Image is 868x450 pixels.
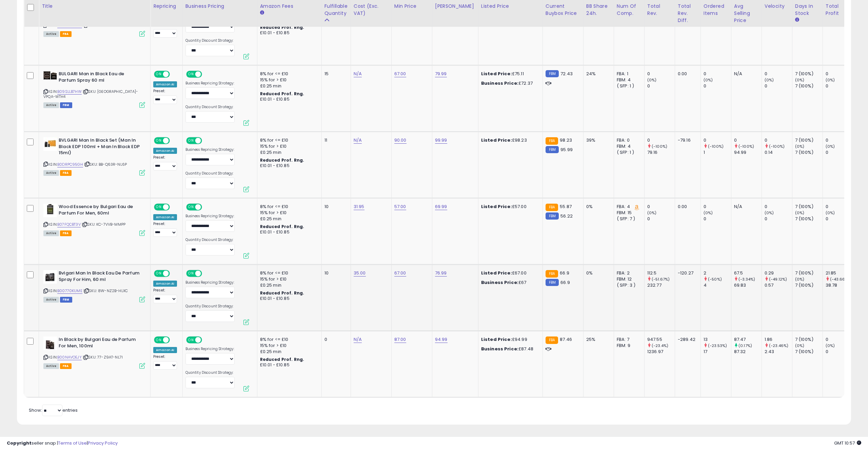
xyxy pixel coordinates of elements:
div: 0 [704,71,731,77]
small: (0%) [795,77,805,83]
small: (-23.4%) [652,343,668,348]
label: Business Repricing Strategy: [185,347,235,351]
small: (0%) [795,277,805,282]
div: 0 [826,71,853,77]
div: 21.85 [826,270,853,276]
div: Amazon AI [153,347,177,353]
a: Privacy Policy [88,440,118,446]
small: (-100%) [738,144,754,149]
span: | SKU: KC-7VVB-MMPP [82,222,125,227]
small: FBA [546,336,558,344]
div: £10.01 - £10.85 [260,362,316,368]
b: BVLGARI Man In Black Set (Man In Black EDP 100ml + Man In Black EDP 15ml) [59,137,141,158]
div: 17 [704,349,731,355]
a: N/A [354,137,362,144]
div: FBA: 2 [617,270,639,276]
div: 0 [765,71,792,77]
div: 15% for > £10 [260,143,316,149]
div: 947.55 [647,336,675,343]
div: 0 [765,83,792,89]
span: FBA [60,170,72,176]
div: 87.32 [734,349,762,355]
small: (0.17%) [738,343,752,348]
div: 67.5 [734,270,762,276]
span: All listings currently available for purchase on Amazon [43,31,59,37]
div: FBM: 4 [617,77,639,83]
div: £75.11 [481,71,537,77]
small: (-100%) [708,144,724,149]
b: In Black by Bulgari Eau de Parfum For Men, 100ml [59,336,141,351]
div: £10.01 - £10.85 [260,30,316,36]
div: 232.77 [647,282,675,288]
span: ON [155,337,163,343]
span: 66.9 [560,279,570,286]
b: Business Price: [481,80,518,86]
div: Preset: [153,22,177,38]
small: (-23.46%) [769,343,788,348]
div: 15% for > £10 [260,210,316,216]
div: Business Pricing [185,3,254,10]
div: -289.42 [678,336,695,343]
div: 24% [586,71,609,77]
label: Quantity Discount Strategy: [185,238,235,242]
div: FBA: 0 [617,137,639,143]
small: (0%) [704,210,713,216]
div: FBM: 4 [617,143,639,149]
small: (0%) [826,210,835,216]
label: Business Repricing Strategy: [185,147,235,152]
small: (0%) [765,210,774,216]
small: (0%) [826,144,835,149]
div: 7 (100%) [795,282,823,288]
a: 67.00 [394,270,406,277]
div: FBM: 12 [617,276,639,282]
div: Total Profit [826,3,850,17]
div: 7 (100%) [795,349,823,355]
div: 0 [765,204,792,210]
div: 7 (100%) [795,71,823,77]
div: Total Rev. Diff. [678,3,698,24]
div: 0 [765,216,792,222]
b: Listed Price: [481,203,512,210]
small: (-100%) [652,144,667,149]
span: FBA [60,230,72,236]
div: 39% [586,137,609,143]
div: 1236.97 [647,349,675,355]
div: Listed Price [481,3,540,10]
div: seller snap | | [7,440,118,447]
div: 0 [826,204,853,210]
span: | SKU: [GEOGRAPHIC_DATA]-VPQA-WTH4 [43,89,138,99]
span: OFF [201,204,212,210]
div: Title [42,3,147,10]
span: 87.46 [560,336,572,343]
div: £0.25 min [260,149,316,156]
b: Reduced Prof. Rng. [260,157,304,163]
span: ON [155,138,163,144]
div: 94.99 [734,149,762,156]
div: £0.25 min [260,282,316,288]
div: 8% for <= £10 [260,270,316,276]
div: 7 (100%) [795,204,823,210]
img: 41ypOw7EeaL._SL40_.jpg [43,336,57,350]
div: 7 (100%) [795,216,823,222]
div: Velocity [765,3,789,10]
div: ASIN: [43,71,145,107]
div: £10.01 - £10.85 [260,229,316,235]
span: ON [187,204,195,210]
div: FBA: 7 [617,336,639,343]
span: All listings currently available for purchase on Amazon [43,102,59,108]
small: (-51.67%) [652,277,670,282]
div: 7 (100%) [795,149,823,156]
div: 10 [324,204,346,210]
small: FBA [546,137,558,145]
span: FBA [60,31,72,37]
div: Fulfillable Quantity [324,3,348,17]
span: OFF [201,138,212,144]
div: Repricing [153,3,180,10]
div: 0 [647,71,675,77]
a: 35.00 [354,270,366,277]
div: 8% for <= £10 [260,336,316,343]
div: 0 [647,83,675,89]
div: Preset: [153,155,177,170]
b: Business Price: [481,279,518,286]
div: 15% for > £10 [260,276,316,282]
